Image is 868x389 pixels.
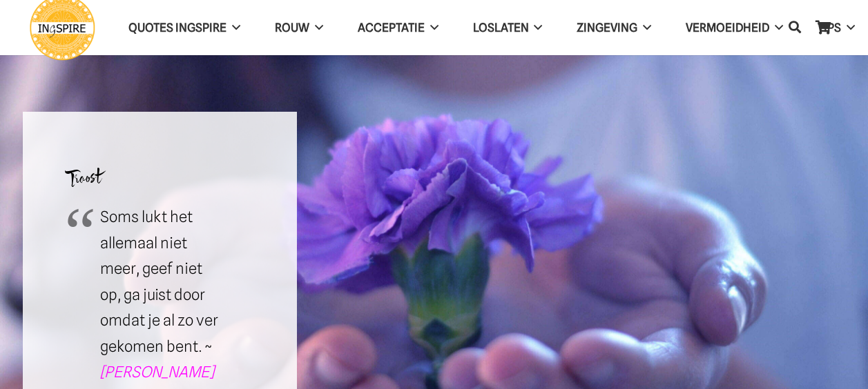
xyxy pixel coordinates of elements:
[577,21,637,34] span: Zingeving
[100,363,214,381] a: [PERSON_NAME]
[275,21,309,34] span: ROUW
[340,10,456,46] a: Acceptatie
[358,21,425,34] span: Acceptatie
[473,21,529,34] span: Loslaten
[781,11,809,44] a: Zoeken
[111,10,258,46] a: QUOTES INGSPIRE
[456,10,560,46] a: Loslaten
[668,10,800,46] a: VERMOEIDHEID
[818,21,841,34] span: TIPS
[41,130,280,197] h1: Troost
[686,21,769,34] span: VERMOEIDHEID
[100,204,220,386] p: Soms lukt het allemaal niet meer, geef niet op, ga juist door omdat je al zo ver gekomen bent. ~
[258,10,340,46] a: ROUW
[559,10,668,46] a: Zingeving
[128,21,226,34] span: QUOTES INGSPIRE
